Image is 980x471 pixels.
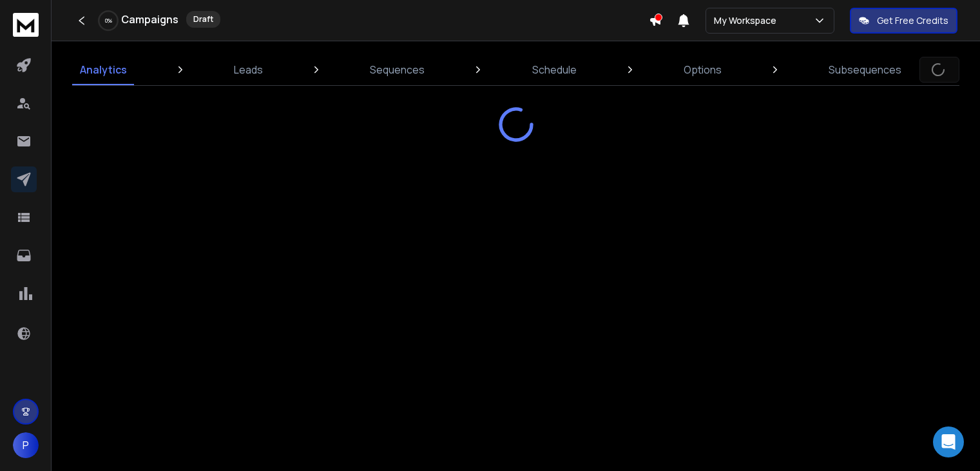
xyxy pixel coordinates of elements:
[13,432,39,458] button: P
[72,54,135,85] a: Analytics
[829,62,901,77] p: Subsequences
[877,14,948,27] p: Get Free Credits
[532,62,577,77] p: Schedule
[362,54,432,85] a: Sequences
[370,62,425,77] p: Sequences
[524,54,584,85] a: Schedule
[234,62,263,77] p: Leads
[676,54,729,85] a: Options
[121,12,178,27] h1: Campaigns
[933,426,964,457] div: Open Intercom Messenger
[226,54,271,85] a: Leads
[684,62,722,77] p: Options
[13,13,39,37] img: logo
[186,11,220,28] div: Draft
[821,54,909,85] a: Subsequences
[80,62,127,77] p: Analytics
[105,17,112,25] p: 0 %
[714,14,782,27] p: My Workspace
[850,8,957,34] button: Get Free Credits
